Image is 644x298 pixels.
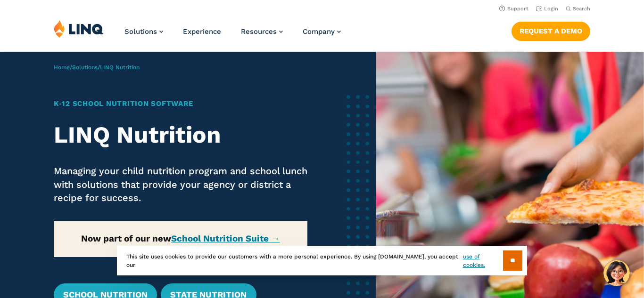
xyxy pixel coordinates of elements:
a: Company [303,27,341,36]
a: Home [54,64,70,71]
button: Open Search Bar [566,5,590,12]
span: Company [303,27,335,36]
a: Solutions [72,64,98,71]
button: Hello, have a question? Let’s chat. [603,260,630,286]
nav: Button Navigation [512,20,590,40]
span: Solutions [124,27,157,36]
a: use of cookies. [463,252,503,269]
span: LINQ Nutrition [100,64,140,71]
img: LINQ | K‑12 Software [54,20,104,38]
a: Resources [241,27,283,36]
strong: Now part of our new [81,233,280,244]
p: Managing your child nutrition program and school lunch with solutions that provide your agency or... [54,164,307,205]
nav: Primary Navigation [124,20,341,51]
strong: LINQ Nutrition [54,121,221,148]
span: Search [573,6,590,12]
a: Support [499,6,528,12]
a: School Nutrition Suite → [171,233,280,244]
a: Request a Demo [512,22,590,40]
div: This site uses cookies to provide our customers with a more personal experience. By using [DOMAIN... [117,246,527,275]
a: Solutions [124,27,163,36]
h1: K‑12 School Nutrition Software [54,98,307,109]
span: / / [54,64,140,71]
a: Experience [183,27,221,36]
a: Login [536,6,558,12]
span: Resources [241,27,277,36]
